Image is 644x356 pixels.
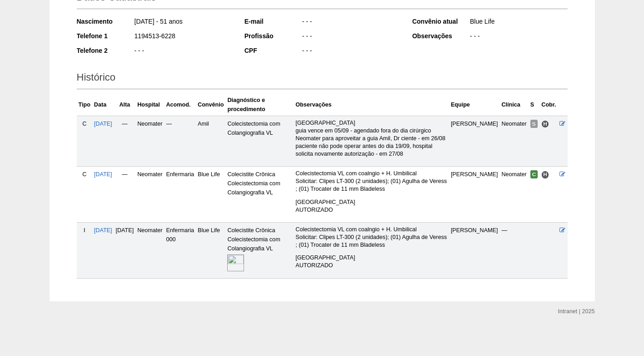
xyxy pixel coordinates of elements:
div: - - - [301,46,400,57]
span: Confirmada [530,170,538,178]
div: Intranet | 2025 [558,307,595,316]
td: — [114,116,136,166]
td: — [164,116,196,166]
p: [GEOGRAPHIC_DATA] guia vence em 05/09 - agendado fora do dia cirúrgico Neomater para aproveitar a... [295,119,447,158]
th: Equipe [449,94,500,116]
td: Blue Life [196,222,225,278]
div: - - - [469,31,568,43]
p: Colecistectomia VL com coalngio + H. Umbilical Solicitar: Clipes LT-300 (2 unidades); (01) Agulha... [295,226,447,249]
div: [DATE] - 51 anos [134,17,232,28]
div: - - - [134,46,232,57]
th: Clínica [499,94,528,116]
th: Cobr. [539,94,558,116]
th: Diagnóstico e procedimento [225,94,294,116]
td: Neomater [135,116,164,166]
span: Hospital [541,120,549,128]
span: Hospital [541,171,549,178]
div: Convênio atual [412,17,469,26]
div: E-mail [245,17,301,26]
div: - - - [301,31,400,43]
td: Blue Life [196,167,225,223]
td: [PERSON_NAME] [449,116,500,166]
td: — [499,222,528,278]
span: [DATE] [116,227,134,234]
a: [DATE] [94,171,112,178]
td: — [114,167,136,223]
div: I [79,226,90,235]
th: Alta [114,94,136,116]
div: Blue Life [469,17,568,28]
div: C [79,119,90,128]
div: Profissão [245,31,301,41]
div: C [79,170,90,179]
td: Colecistectomia com Colangiografia VL [225,116,294,166]
td: [PERSON_NAME] [449,167,500,223]
th: Convênio [196,94,225,116]
div: - - - [301,17,400,28]
span: Suspensa [530,120,538,128]
td: Amil [196,116,225,166]
h2: Histórico [77,68,568,89]
div: Telefone 2 [77,46,134,55]
div: Observações [412,31,469,41]
th: Observações [294,94,449,116]
td: Neomater [135,222,164,278]
th: Tipo [77,94,92,116]
th: Acomod. [164,94,196,116]
div: Nascimento [77,17,134,26]
td: [PERSON_NAME] [449,222,500,278]
p: Colecistectomia VL com coalngio + H. Umbilical Solicitar: Clipes LT-300 (2 unidades); (01) Agulha... [295,170,447,193]
th: Hospital [135,94,164,116]
td: Colecistite Crônica Colecistectomia com Colangiografia VL [225,222,294,278]
a: [DATE] [94,227,112,234]
th: S [529,94,540,116]
p: [GEOGRAPHIC_DATA] AUTORIZADO [295,198,447,214]
a: [DATE] [94,121,112,127]
div: 1194513-6228 [134,31,232,43]
td: Enfermaria [164,167,196,223]
div: CPF [245,46,301,55]
td: Neomater [499,116,528,166]
div: Telefone 1 [77,31,134,41]
td: Colecistite Crônica Colecistectomia com Colangiografia VL [225,167,294,223]
td: Neomater [135,167,164,223]
p: [GEOGRAPHIC_DATA] AUTORIZADO [295,254,447,270]
th: Data [92,94,114,116]
td: Enfermaria 000 [164,222,196,278]
td: Neomater [499,167,528,223]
